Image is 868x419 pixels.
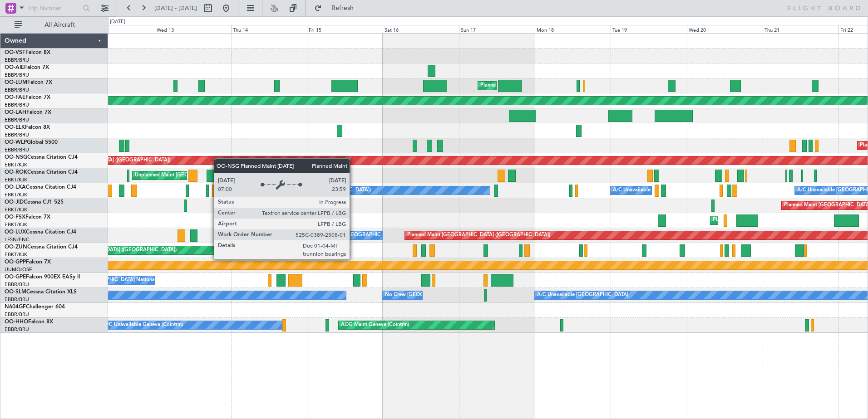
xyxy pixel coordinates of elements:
[5,259,51,265] a: OO-GPPFalcon 7X
[5,221,27,228] a: EBKT/KJK
[5,289,26,295] span: OO-SLM
[5,274,26,280] span: OO-GPE
[5,236,30,243] a: LFSN/ENC
[10,18,99,32] button: All Aircraft
[5,281,29,288] a: EBBR/BRU
[5,161,27,168] a: EBKT/KJK
[763,25,838,33] div: Thu 21
[5,319,28,325] span: OO-HHO
[5,50,25,55] span: OO-VSF
[5,304,26,310] span: N604GF
[309,229,399,242] div: No Crew Paris ([GEOGRAPHIC_DATA])
[5,125,25,130] span: OO-ELK
[5,244,27,250] span: OO-ZUN
[5,50,50,55] a: OO-VSFFalcon 8X
[5,72,29,78] a: EBBR/BRU
[5,176,27,183] a: EBKT/KJK
[459,25,535,33] div: Sun 17
[28,1,80,15] input: Trip Number
[5,132,29,138] a: EBBR/BRU
[535,25,611,33] div: Mon 18
[5,65,49,70] a: OO-AIEFalcon 7X
[268,184,371,197] div: No Crew Chambery ([GEOGRAPHIC_DATA])
[713,214,819,227] div: Planned Maint Kortrijk-[GEOGRAPHIC_DATA]
[687,25,763,33] div: Wed 20
[5,289,77,295] a: OO-SLMCessna Citation XLS
[5,117,29,123] a: EBBR/BRU
[5,266,32,273] a: UUMO/OSF
[154,4,197,12] span: [DATE] - [DATE]
[5,244,78,250] a: OO-ZUNCessna Citation CJ4
[5,191,27,198] a: EBKT/KJK
[24,22,96,28] span: All Aircraft
[231,25,307,33] div: Thu 14
[5,214,50,220] a: OO-FSXFalcon 7X
[5,80,52,85] a: OO-LUMFalcon 7X
[5,110,51,115] a: OO-LAHFalcon 7X
[5,170,27,175] span: OO-ROK
[324,5,362,11] span: Refresh
[310,1,365,15] button: Refresh
[5,125,50,130] a: OO-ELKFalcon 8X
[5,259,26,265] span: OO-GPP
[5,304,65,310] a: N604GFChallenger 604
[537,288,628,302] div: A/C Unavailable [GEOGRAPHIC_DATA]
[613,184,782,197] div: A/C Unavailable [GEOGRAPHIC_DATA] ([GEOGRAPHIC_DATA] National)
[135,169,281,182] div: Unplanned Maint [GEOGRAPHIC_DATA]-[GEOGRAPHIC_DATA]
[5,274,80,280] a: OO-GPEFalcon 900EX EASy II
[5,296,29,303] a: EBBR/BRU
[5,155,27,160] span: OO-NSG
[5,80,27,85] span: OO-LUM
[5,251,27,258] a: EBKT/KJK
[383,25,459,33] div: Sat 16
[110,18,125,26] div: [DATE]
[5,200,24,205] span: OO-JID
[5,185,26,190] span: OO-LXA
[5,185,76,190] a: OO-LXACessna Citation CJ4
[79,25,155,33] div: Tue 12
[5,87,29,93] a: EBBR/BRU
[5,214,25,220] span: OO-FSX
[5,95,25,100] span: OO-FAE
[5,146,29,153] a: EBBR/BRU
[307,25,383,33] div: Fri 15
[480,79,645,93] div: Planned Maint [GEOGRAPHIC_DATA] ([GEOGRAPHIC_DATA] National)
[5,140,27,145] span: OO-WLP
[5,229,76,235] a: OO-LUXCessna Citation CJ4
[5,65,24,70] span: OO-AIE
[5,206,27,213] a: EBKT/KJK
[5,319,53,325] a: OO-HHOFalcon 8X
[5,140,58,145] a: OO-WLPGlobal 5500
[5,95,50,100] a: OO-FAEFalcon 7X
[5,57,29,63] a: EBBR/BRU
[5,155,78,160] a: OO-NSGCessna Citation CJ4
[5,326,29,333] a: EBBR/BRU
[341,318,409,332] div: AOG Maint Geneva (Cointrin)
[5,229,26,235] span: OO-LUX
[407,229,550,242] div: Planned Maint [GEOGRAPHIC_DATA] ([GEOGRAPHIC_DATA])
[155,25,231,33] div: Wed 13
[104,318,183,332] div: A/C Unavailable Geneva (Cointrin)
[5,170,78,175] a: OO-ROKCessna Citation CJ4
[5,110,26,115] span: OO-LAH
[611,25,686,33] div: Tue 19
[385,288,537,302] div: No Crew [GEOGRAPHIC_DATA] ([GEOGRAPHIC_DATA] National)
[5,200,64,205] a: OO-JIDCessna CJ1 525
[5,311,29,318] a: EBBR/BRU
[5,102,29,108] a: EBBR/BRU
